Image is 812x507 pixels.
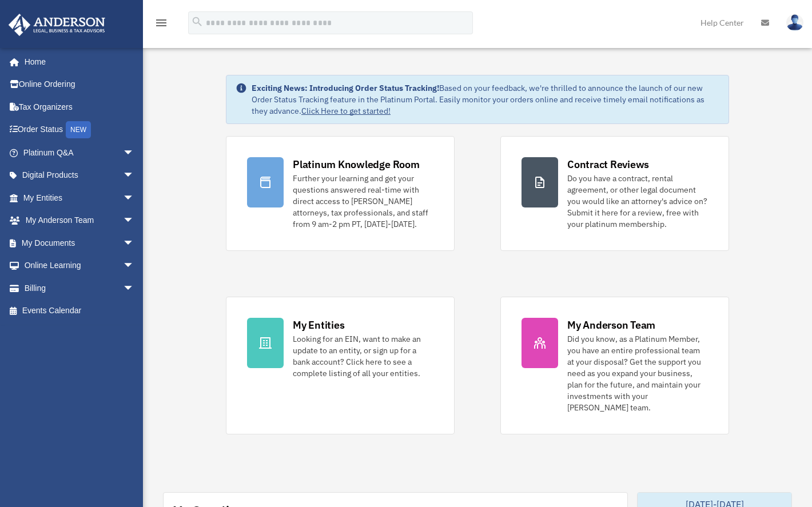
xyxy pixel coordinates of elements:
span: arrow_drop_down [123,231,146,255]
a: My Entities Looking for an EIN, want to make an update to an entity, or sign up for a bank accoun... [226,297,455,434]
span: arrow_drop_down [123,164,146,187]
div: Do you have a contract, rental agreement, or other legal document you would like an attorney's ad... [567,173,708,230]
div: Platinum Knowledge Room [293,157,420,171]
a: Contract Reviews Do you have a contract, rental agreement, or other legal document you would like... [500,136,729,251]
div: NEW [66,121,91,138]
a: My Anderson Team Did you know, as a Platinum Member, you have an entire professional team at your... [500,297,729,434]
div: My Anderson Team [567,318,655,332]
a: My Anderson Teamarrow_drop_down [8,209,152,232]
a: Platinum Q&Aarrow_drop_down [8,141,152,164]
img: Anderson Advisors Platinum Portal [5,14,109,36]
div: My Entities [293,318,344,332]
div: Further your learning and get your questions answered real-time with direct access to [PERSON_NAM... [293,173,433,230]
div: Based on your feedback, we're thrilled to announce the launch of our new Order Status Tracking fe... [252,82,719,117]
span: arrow_drop_down [123,277,146,300]
span: arrow_drop_down [123,141,146,165]
span: arrow_drop_down [123,186,146,210]
a: Tax Organizers [8,95,152,118]
div: Did you know, as a Platinum Member, you have an entire professional team at your disposal? Get th... [567,333,708,413]
i: menu [154,16,168,30]
a: Online Learningarrow_drop_down [8,254,152,277]
div: Looking for an EIN, want to make an update to an entity, or sign up for a bank account? Click her... [293,333,433,379]
img: User Pic [786,14,803,31]
a: Digital Productsarrow_drop_down [8,164,152,187]
a: menu [154,20,168,30]
strong: Exciting News: Introducing Order Status Tracking! [252,83,439,93]
a: Click Here to get started! [301,106,391,116]
a: Billingarrow_drop_down [8,277,152,300]
a: Platinum Knowledge Room Further your learning and get your questions answered real-time with dire... [226,136,455,251]
a: Events Calendar [8,300,152,322]
a: Home [8,50,146,73]
a: My Documentsarrow_drop_down [8,231,152,254]
a: My Entitiesarrow_drop_down [8,186,152,209]
a: Online Ordering [8,73,152,96]
span: arrow_drop_down [123,254,146,278]
span: arrow_drop_down [123,209,146,233]
div: Contract Reviews [567,157,649,171]
i: search [191,15,204,28]
a: Order StatusNEW [8,118,152,142]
